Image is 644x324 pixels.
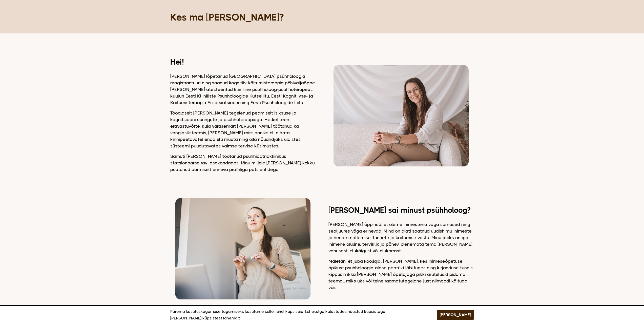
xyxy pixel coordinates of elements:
p: [PERSON_NAME] õppinud, et oleme inimestena väga sarnased ning sealjuures väga erinevad. Mind on a... [328,221,474,254]
h2: [PERSON_NAME] sai minust psühholoog? [328,207,474,214]
img: Dagmar naeratamas [175,198,310,299]
p: [PERSON_NAME] lõpetanud [GEOGRAPHIC_DATA] psühholoogia magistrantuuri ning saanud kognitiiv-käitu... [170,73,316,106]
h2: Hei! [170,59,316,65]
p: Samuti [PERSON_NAME] töötanud psühhiaatriakliinikus statsionaarse ravi osakondades, tänu millele ... [170,153,316,173]
a: [PERSON_NAME] küpsistest lähemalt. [170,315,240,321]
img: Dagmar vaatamas kaamerasse [334,65,468,166]
h1: Kes ma [PERSON_NAME]? [170,11,474,23]
button: [PERSON_NAME] [437,310,474,320]
p: Tööalaselt [PERSON_NAME] tegelenud peamiselt isiksuse ja kognitsiooni uuringute ja psühhoteraapia... [170,110,316,149]
p: Parema kasutuskogemuse tagamiseks kasutame sellel lehel küpsiseid. Lehekülge külastades nõustud k... [170,308,424,321]
p: Mäletan, et juba kooliajal [PERSON_NAME], kes inimeseõpetuse õpikust psühholoogia-alase peatüki l... [328,258,474,291]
